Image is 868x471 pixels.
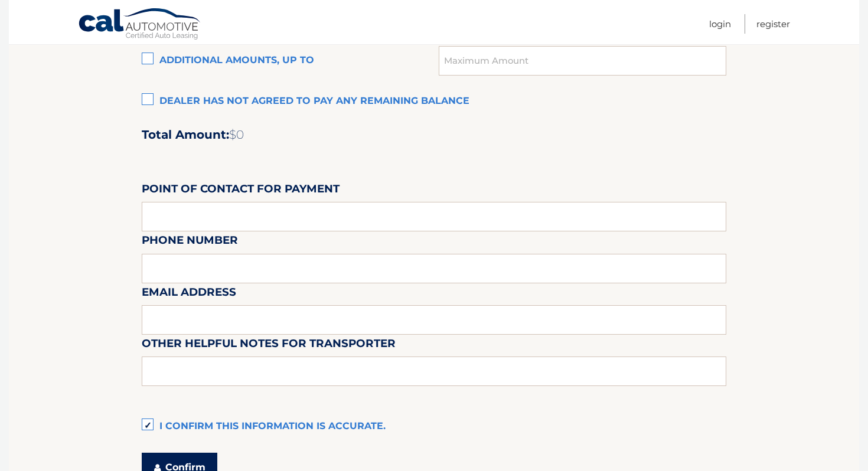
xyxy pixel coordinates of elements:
label: Email Address [142,283,236,305]
label: Point of Contact for Payment [142,180,340,202]
label: Other helpful notes for transporter [142,335,396,356]
input: Maximum Amount [439,46,726,76]
span: $0 [229,127,244,142]
label: Dealer has not agreed to pay any remaining balance [142,90,726,113]
a: Login [709,14,731,34]
a: Register [756,14,790,34]
a: Cal Automotive [78,8,202,42]
label: I confirm this information is accurate. [142,415,726,439]
label: Additional amounts, up to [142,49,439,73]
h2: Total Amount: [142,127,726,142]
